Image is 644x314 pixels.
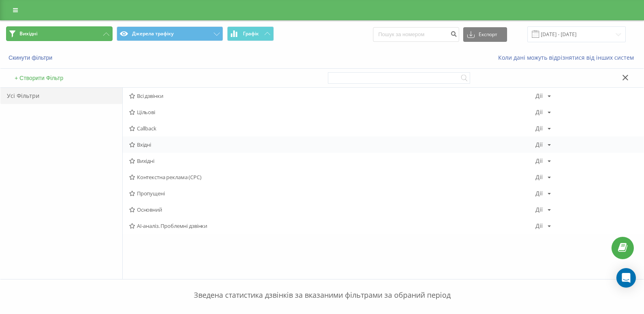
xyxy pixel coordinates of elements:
button: Джерела трафіку [117,26,223,41]
div: Дії [536,223,543,229]
div: Дії [536,207,543,212]
span: Всі дзвінки [129,93,536,99]
div: Дії [536,93,543,99]
div: Open Intercom Messenger [616,268,636,288]
p: Зведена статистика дзвінків за вказаними фільтрами за обраний період [6,274,638,301]
div: Дії [536,174,543,180]
button: Закрити [620,74,631,82]
span: Callback [129,126,536,131]
button: Графік [227,26,274,41]
span: AI-аналіз. Проблемні дзвінки [129,223,536,229]
span: Графік [243,31,259,37]
span: Вихідні [129,158,536,164]
div: Дії [536,191,543,196]
span: Цільові [129,109,536,115]
div: Усі Фільтри [0,88,122,104]
button: Експорт [463,27,507,42]
div: Дії [536,109,543,115]
span: Пропущені [129,191,536,196]
span: Основний [129,207,536,212]
span: Вхідні [129,142,536,147]
button: + Створити Фільтр [12,74,66,82]
div: Дії [536,126,543,131]
div: Дії [536,158,543,164]
a: Коли дані можуть відрізнятися вiд інших систем [498,54,638,61]
span: Контекстна реклама (CPC) [129,174,536,180]
input: Пошук за номером [373,27,459,42]
div: Дії [536,142,543,147]
span: Вихідні [20,30,37,37]
button: Скинути фільтри [6,54,56,61]
button: Вихідні [6,26,113,41]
